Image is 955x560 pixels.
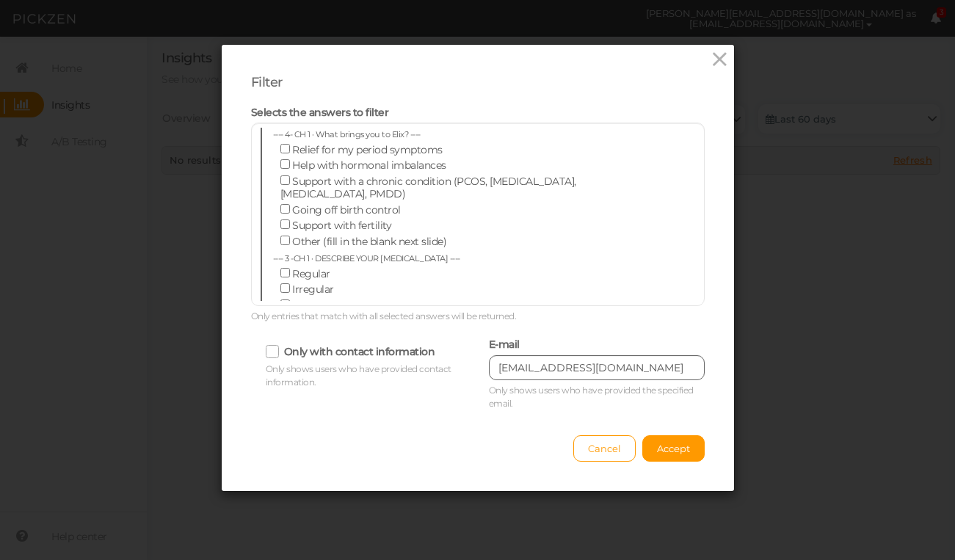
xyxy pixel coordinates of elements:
[657,443,690,454] span: Accept
[280,175,290,185] input: Support with a chronic condition (PCOS, [MEDICAL_DATA], [MEDICAL_DATA], PMDD)
[273,253,460,263] span: ---- 3 -CH 1 · DESCRIBE YOUR [MEDICAL_DATA] ----
[573,435,636,462] button: Cancel
[251,310,517,321] span: Only entries that match with all selected answers will be returned.
[292,299,429,312] span: I don't currently get a period
[280,159,290,169] input: Help with hormonal imbalances
[251,74,283,90] span: Filter
[588,443,621,454] span: Cancel
[280,175,576,201] span: Support with a chronic condition (PCOS, [MEDICAL_DATA], [MEDICAL_DATA], PMDD)
[292,267,330,280] span: Regular
[642,435,705,462] button: Accept
[280,268,290,277] input: Regular
[280,219,290,229] input: Support with fertility
[284,345,435,358] label: Only with contact information
[489,338,520,352] label: E-mail
[280,236,290,245] input: Other (fill in the blank next slide)
[292,143,443,156] span: Relief for my period symptoms
[266,363,451,388] span: Only shows users who have provided contact information.
[280,204,290,214] input: Going off birth control
[280,144,290,153] input: Relief for my period symptoms
[292,159,446,172] span: Help with hormonal imbalances
[273,129,421,139] span: ---- 4- CH 1 · What brings you to Elix? ----
[292,219,391,232] span: Support with fertility
[280,283,290,293] input: Irregular
[280,299,290,309] input: I don't currently get a period
[251,106,389,119] span: Selects the answers to filter
[489,385,694,409] span: Only shows users who have provided the specified email.
[292,235,446,248] span: Other (fill in the blank next slide)
[292,283,334,296] span: Irregular
[292,203,401,217] span: Going off birth control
